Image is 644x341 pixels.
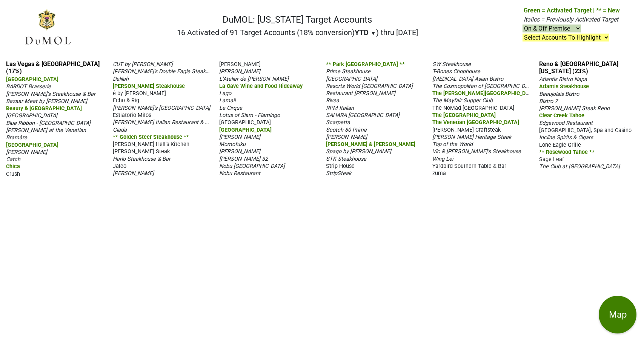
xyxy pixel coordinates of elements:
button: Map [599,296,636,333]
span: The Cosmopolitan of [GEOGRAPHIC_DATA] [432,82,536,89]
span: SW Steakhouse [432,61,471,68]
span: Chica [6,163,20,170]
span: BARDOT Brasserie [6,83,51,90]
span: [PERSON_NAME] [219,61,261,68]
span: [PERSON_NAME] Craftsteak [432,127,501,133]
span: La Cave Wine and Food Hideaway [219,83,303,89]
span: Vic & [PERSON_NAME]'s Steakhouse [432,148,521,155]
span: [PERSON_NAME] [326,134,367,140]
span: ▼ [370,30,376,37]
span: [PERSON_NAME]'s Steakhouse & Bar [6,91,95,97]
span: [GEOGRAPHIC_DATA] [6,76,58,83]
span: Clear Creek Tahoe [539,112,584,119]
span: [PERSON_NAME] Italian Restaurant & Wine Bar [113,118,227,126]
span: Beauty & [GEOGRAPHIC_DATA] [6,105,82,112]
span: Delilah [113,76,129,82]
span: Atlantis Steakhouse [539,83,589,90]
span: [GEOGRAPHIC_DATA], Spa and Casino [539,127,632,134]
span: Nobu [GEOGRAPHIC_DATA] [219,163,285,169]
span: Lotus of Siam - Flamingo [219,112,280,118]
span: Rivea [326,97,339,104]
span: Bramàre [6,134,27,141]
img: DuMOL [24,9,71,46]
span: [PERSON_NAME] [113,170,154,177]
span: SAHARA [GEOGRAPHIC_DATA] [326,112,400,118]
span: Strip House [326,163,355,169]
span: Incline Spirits & Cigars [539,134,593,141]
span: T-Bones Chophouse [432,68,480,75]
span: ** Park [GEOGRAPHIC_DATA] ** [326,61,405,68]
span: [GEOGRAPHIC_DATA] [326,76,377,82]
span: RPM Italian [326,105,354,111]
span: Estiatorio Milos [113,112,151,118]
span: Bazaar Meat by [PERSON_NAME] [6,98,87,104]
span: ** Golden Steer Steakhouse ** [113,134,189,140]
span: Atlantis Bistro Napa [539,76,587,83]
span: [MEDICAL_DATA] Asian Bistro [432,76,503,82]
h1: DuMOL: [US_STATE] Target Accounts [177,14,418,25]
span: [PERSON_NAME] & [PERSON_NAME] [326,141,415,147]
span: L'Atelier de [PERSON_NAME] [219,76,289,82]
span: Crush [6,171,20,177]
span: zuma [432,170,446,177]
span: The NoMad [GEOGRAPHIC_DATA] [432,105,514,111]
span: Sage Leaf [539,156,564,163]
span: [GEOGRAPHIC_DATA] [219,119,271,126]
span: [PERSON_NAME]'s [GEOGRAPHIC_DATA] [113,105,210,111]
span: Blue Ribbon - [GEOGRAPHIC_DATA] [6,120,91,126]
span: Edgewood Restaurant [539,120,593,126]
span: [PERSON_NAME] Hell's Kitchen [113,141,189,147]
span: Jaleo [113,163,126,169]
span: YTD [355,28,369,37]
span: [PERSON_NAME] 32 [219,156,268,162]
span: Lone Eagle Grille [539,142,581,148]
a: Reno & [GEOGRAPHIC_DATA][US_STATE] (23%) [539,60,618,75]
span: [PERSON_NAME] at the Venetian [6,127,86,134]
span: The [GEOGRAPHIC_DATA] [432,112,496,118]
span: The Venetian [GEOGRAPHIC_DATA] [432,119,519,126]
span: é by [PERSON_NAME] [113,90,166,97]
span: Catch [6,156,20,163]
span: [PERSON_NAME] Steak [113,148,170,155]
span: Yardbird Southern Table & Bar [432,163,506,169]
span: [PERSON_NAME] [219,68,260,75]
span: Top of the World [432,141,473,147]
span: [GEOGRAPHIC_DATA] [219,127,272,133]
span: Resorts World [GEOGRAPHIC_DATA] [326,83,413,89]
span: Restaurant [PERSON_NAME] [326,90,395,97]
span: Italics = Previously Activated Target [524,16,618,23]
span: [PERSON_NAME] Steakhouse [113,83,185,89]
span: [PERSON_NAME] [219,134,260,140]
span: Green = Activated Target | ** = New [524,7,620,14]
span: [GEOGRAPHIC_DATA] [6,112,57,119]
span: Beaujolais Bistro [539,91,579,97]
span: Lamaii [219,97,235,104]
span: Harlo Steakhouse & Bar [113,156,171,162]
span: [PERSON_NAME] Steak Reno [539,105,610,112]
h2: 16 Activated of 91 Target Accounts (18% conversion) ) thru [DATE] [177,28,418,37]
span: Scotch 80 Prime [326,127,367,133]
span: Prime Steakhouse [326,68,370,75]
span: The Mayfair Supper Club [432,97,493,104]
span: [PERSON_NAME] [6,149,47,155]
span: Wing Lei [432,156,453,162]
span: The Club at [GEOGRAPHIC_DATA] [539,163,620,170]
span: [PERSON_NAME] [219,148,260,155]
span: Echo & Rig [113,97,139,104]
span: Nobu Restaurant [219,170,260,177]
span: StripSteak [326,170,351,177]
span: Giada [113,127,127,133]
span: The [PERSON_NAME][GEOGRAPHIC_DATA] [432,89,537,97]
span: [PERSON_NAME]'s Double Eagle Steakhouse [113,68,220,75]
span: Le Cirque [219,105,242,111]
span: Bistro 7 [539,98,558,104]
span: Momofuku [219,141,246,147]
span: Spago by [PERSON_NAME] [326,148,391,155]
span: STK Steakhouse [326,156,366,162]
span: [PERSON_NAME] Heritage Steak [432,134,511,140]
span: Scarpetta [326,119,350,126]
span: Lago [219,90,231,97]
a: Las Vegas & [GEOGRAPHIC_DATA] (17%) [6,60,100,75]
span: ** Rosewood Tahoe ** [539,149,595,155]
span: CUT by [PERSON_NAME] [113,61,173,68]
